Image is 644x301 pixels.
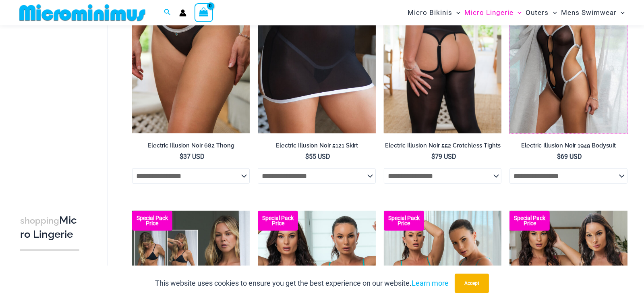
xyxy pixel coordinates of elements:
[561,2,617,23] span: Mens Swimwear
[384,142,502,149] h2: Electric Illusion Noir 552 Crotchless Tights
[549,2,557,23] span: Menu Toggle
[195,3,213,22] a: View Shopping Cart, empty
[180,153,183,160] span: $
[452,2,460,23] span: Menu Toggle
[20,215,59,225] span: shopping
[509,142,627,152] a: Electric Illusion Noir 1949 Bodysuit
[180,153,205,160] bdi: 37 USD
[557,153,561,160] span: $
[404,1,628,24] nav: Site Navigation
[179,9,186,17] a: Account icon link
[132,142,250,152] a: Electric Illusion Noir 682 Thong
[258,216,298,226] b: Special Pack Price
[431,153,435,160] span: $
[559,2,627,23] a: Mens SwimwearMenu ToggleMenu Toggle
[164,8,171,18] a: Search icon link
[514,2,522,23] span: Menu Toggle
[464,2,514,23] span: Micro Lingerie
[384,142,502,152] a: Electric Illusion Noir 552 Crotchless Tights
[412,279,449,287] a: Learn more
[406,2,462,23] a: Micro BikinisMenu ToggleMenu Toggle
[258,142,376,152] a: Electric Illusion Noir 5121 Skirt
[132,216,172,226] b: Special Pack Price
[526,2,549,23] span: Outers
[16,4,149,22] img: MM SHOP LOGO FLAT
[305,153,309,160] span: $
[408,2,452,23] span: Micro Bikinis
[132,142,250,149] h2: Electric Illusion Noir 682 Thong
[155,277,449,289] p: This website uses cookies to ensure you get the best experience on our website.
[20,213,79,241] h3: Micro Lingerie
[524,2,559,23] a: OutersMenu ToggleMenu Toggle
[557,153,582,160] bdi: 69 USD
[20,27,93,188] iframe: TrustedSite Certified
[431,153,456,160] bdi: 79 USD
[384,216,424,226] b: Special Pack Price
[617,2,625,23] span: Menu Toggle
[305,153,330,160] bdi: 55 USD
[258,142,376,149] h2: Electric Illusion Noir 5121 Skirt
[509,142,627,149] h2: Electric Illusion Noir 1949 Bodysuit
[455,274,489,293] button: Accept
[509,216,550,226] b: Special Pack Price
[462,2,524,23] a: Micro LingerieMenu ToggleMenu Toggle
